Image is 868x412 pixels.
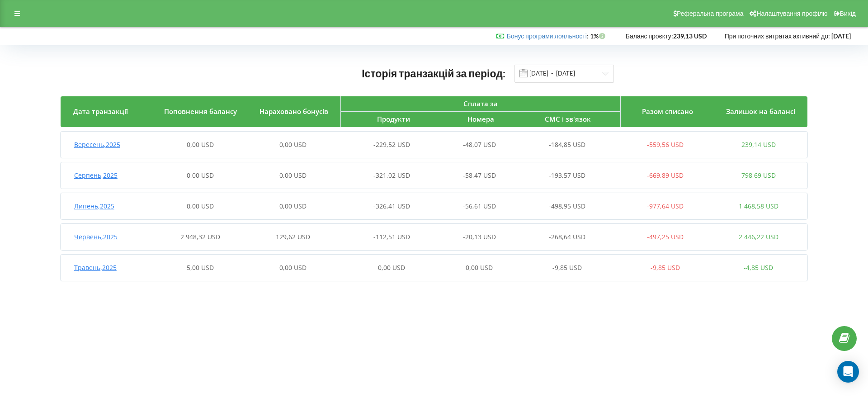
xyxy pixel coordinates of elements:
span: -326,41 USD [373,202,410,210]
span: Серпень , 2025 [74,171,118,180]
span: -497,25 USD [647,232,684,241]
span: Травень , 2025 [74,263,117,272]
span: -977,64 USD [647,202,684,210]
span: Вихід [840,10,856,17]
span: Липень , 2025 [74,202,114,210]
span: Історія транзакцій за період: [362,67,505,80]
span: 0,00 USD [187,140,214,149]
span: -20,13 USD [463,232,496,241]
div: Open Intercom Messenger [837,361,859,383]
span: Реферальна програма [677,10,744,17]
span: -268,64 USD [549,232,585,241]
span: Разом списано [642,107,693,116]
span: -669,89 USD [647,171,684,180]
span: Дата транзакції [73,107,128,116]
span: Продукти [377,114,410,123]
span: Баланс проєкту: [626,32,673,40]
span: -184,85 USD [549,140,585,149]
span: 129,62 USD [276,232,310,241]
span: -9,85 USD [552,263,582,272]
span: -559,56 USD [647,140,684,149]
span: Номера [467,114,494,123]
span: -48,07 USD [463,140,496,149]
span: -229,52 USD [373,140,410,149]
span: 0,00 USD [279,140,307,149]
span: : [507,32,589,40]
span: Сплата за [463,99,498,108]
span: 1 468,58 USD [739,202,778,210]
span: 0,00 USD [466,263,493,272]
span: При поточних витратах активний до: [725,32,830,40]
span: СМС і зв'язок [545,114,591,123]
span: -4,85 USD [744,263,773,272]
span: -193,57 USD [549,171,585,180]
span: Нараховано бонусів [259,107,328,116]
strong: [DATE] [831,32,851,40]
span: 5,00 USD [187,263,214,272]
span: -498,95 USD [549,202,585,210]
span: 0,00 USD [378,263,405,272]
span: 0,00 USD [187,202,214,210]
span: -112,51 USD [373,232,410,241]
span: 0,00 USD [279,202,307,210]
strong: 1% [590,32,608,40]
strong: 239,13 USD [673,32,707,40]
span: Залишок на балансі [726,107,795,116]
span: Налаштування профілю [756,10,827,17]
span: 0,00 USD [279,171,307,180]
a: Бонус програми лояльності [507,32,587,40]
span: 2 948,32 USD [180,232,220,241]
span: Червень , 2025 [74,232,118,241]
span: 239,14 USD [741,140,776,149]
span: 798,69 USD [741,171,776,180]
span: -9,85 USD [651,263,680,272]
span: Поповнення балансу [164,107,237,116]
span: -56,61 USD [463,202,496,210]
span: 0,00 USD [279,263,307,272]
span: -58,47 USD [463,171,496,180]
span: -321,02 USD [373,171,410,180]
span: Вересень , 2025 [74,140,120,149]
span: 2 446,22 USD [739,232,778,241]
span: 0,00 USD [187,171,214,180]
